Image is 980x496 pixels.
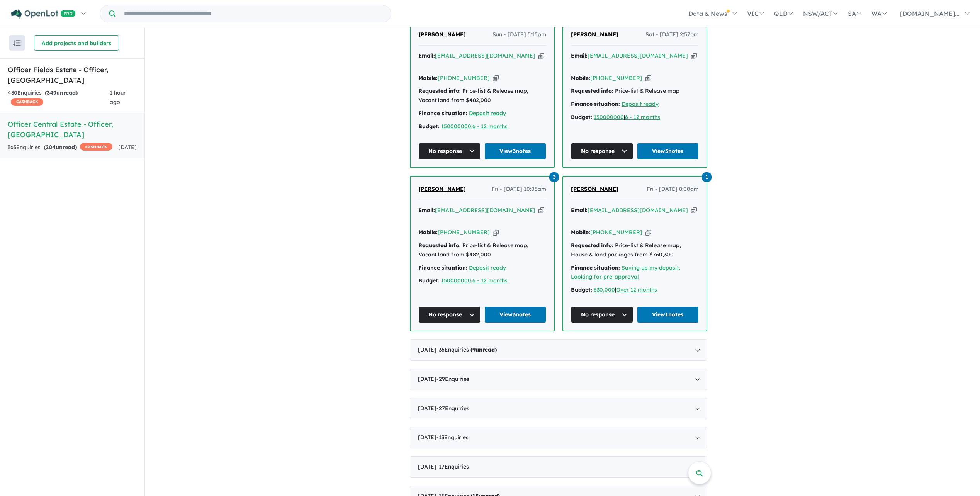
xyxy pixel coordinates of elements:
button: Copy [691,52,697,60]
span: Sat - [DATE] 2:57pm [645,30,699,39]
strong: Requested info: [571,87,613,94]
a: [PERSON_NAME] [418,30,466,39]
span: 1 hour ago [110,89,126,105]
a: [EMAIL_ADDRESS][DOMAIN_NAME] [435,52,535,59]
strong: Email: [418,207,435,214]
div: [DATE] [410,369,707,390]
a: Deposit ready [469,110,506,117]
div: Price-list & Release map, Vacant land from $482,000 [418,87,546,105]
span: Sun - [DATE] 5:15pm [493,30,546,39]
a: 1 [702,172,712,182]
div: | [571,113,699,122]
a: View3notes [484,306,547,323]
span: - 13 Enquir ies [436,434,469,441]
button: No response [418,143,481,160]
a: 150000000 [441,277,471,284]
strong: Budget: [418,123,440,130]
strong: Mobile: [418,229,438,236]
span: 9 [472,346,476,353]
strong: Finance situation: [418,264,467,271]
div: Price-list & Release map, Vacant land from $482,000 [418,241,546,260]
a: 6 - 12 months [472,277,508,284]
span: CASHBACK [80,143,112,151]
button: Copy [538,206,544,214]
div: 430 Enquir ies [8,88,110,107]
strong: Requested info: [418,87,461,94]
span: [PERSON_NAME] [571,185,618,192]
a: Over 12 months [616,286,657,293]
button: Copy [645,74,651,82]
button: Copy [538,52,544,60]
a: 6 - 12 months [625,114,660,121]
a: [PERSON_NAME] [571,185,618,194]
strong: Budget: [571,114,592,121]
strong: Mobile: [571,229,590,236]
div: [DATE] [410,427,707,448]
div: Price-list & Release map, House & land packages from $760,300 [571,241,699,260]
span: [DOMAIN_NAME]... [900,10,960,17]
strong: Email: [571,207,588,214]
button: Add projects and builders [34,35,119,51]
a: [PERSON_NAME] [418,185,466,194]
a: [EMAIL_ADDRESS][DOMAIN_NAME] [588,207,688,214]
img: sort.svg [13,40,21,46]
button: Copy [493,74,499,82]
a: [PHONE_NUMBER] [590,229,642,236]
span: Fri - [DATE] 8:00am [647,185,699,194]
strong: ( unread) [44,144,77,151]
a: [PHONE_NUMBER] [438,229,490,236]
span: [PERSON_NAME] [571,31,618,38]
a: 3 [549,172,559,182]
a: [PERSON_NAME] [571,30,618,39]
span: 204 [46,144,56,151]
button: Copy [493,228,499,236]
a: View3notes [637,143,699,160]
strong: ( unread) [45,89,78,96]
strong: Finance situation: [571,100,620,107]
a: [PHONE_NUMBER] [438,75,490,82]
a: View1notes [637,306,699,323]
strong: Mobile: [571,75,590,82]
strong: Budget: [571,286,592,293]
a: 6 - 12 months [472,123,508,130]
button: No response [571,306,633,323]
h5: Officer Central Estate - Officer , [GEOGRAPHIC_DATA] [8,119,137,140]
button: Copy [645,228,651,236]
span: 3 [549,172,559,182]
div: Price-list & Release map [571,87,699,96]
button: No response [418,306,481,323]
div: 363 Enquir ies [8,143,112,152]
div: [DATE] [410,398,707,420]
span: [PERSON_NAME] [418,31,466,38]
a: [EMAIL_ADDRESS][DOMAIN_NAME] [435,207,535,214]
a: Deposit ready [622,100,659,107]
span: 349 [47,89,56,96]
strong: Budget: [418,277,440,284]
a: 150000000 [594,114,624,121]
a: [PHONE_NUMBER] [590,75,642,82]
button: No response [571,143,633,160]
div: | [418,276,546,285]
div: | [418,122,546,131]
span: - 27 Enquir ies [436,405,469,412]
u: 150000000 [441,123,471,130]
strong: Mobile: [418,75,438,82]
div: | [571,285,699,295]
div: [DATE] [410,456,707,478]
strong: Finance situation: [418,110,467,117]
span: [PERSON_NAME] [418,185,466,192]
h5: Officer Fields Estate - Officer , [GEOGRAPHIC_DATA] [8,65,137,85]
span: - 29 Enquir ies [436,375,469,382]
strong: Finance situation: [571,264,620,271]
u: 630,000 [594,286,615,293]
strong: ( unread) [470,346,497,353]
span: Fri - [DATE] 10:05am [491,185,546,194]
span: 1 [702,172,712,182]
strong: Requested info: [571,242,613,249]
strong: Requested info: [418,242,461,249]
